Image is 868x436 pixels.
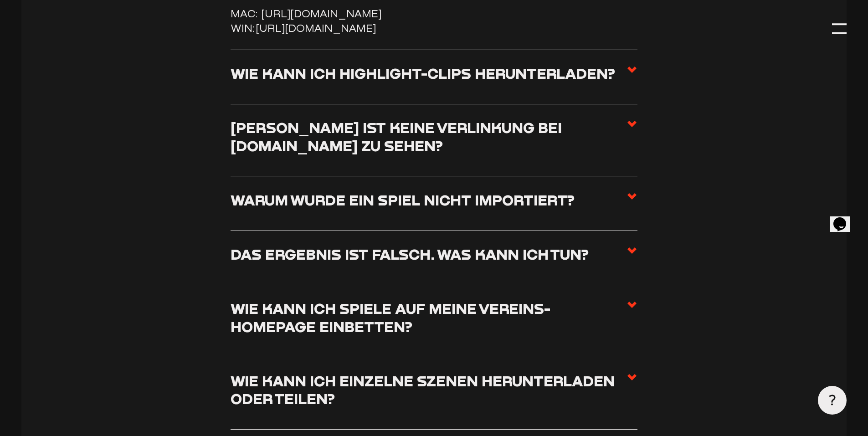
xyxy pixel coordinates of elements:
a: [URL][DOMAIN_NAME] [256,22,376,34]
h3: [PERSON_NAME] ist keine Verlinkung bei [DOMAIN_NAME] zu sehen? [231,118,627,154]
h3: Das Ergebnis ist falsch. Was kann ich tun? [231,245,589,263]
h3: Wie kann ich Spiele auf meine Vereins-Homepage einbetten? [231,299,627,335]
h3: Wie kann ich Highlight-Clips herunterladen? [231,64,615,82]
h3: Warum wurde ein Spiel nicht importiert? [231,191,575,209]
li: WIN: [231,21,637,36]
li: MAC: [URL][DOMAIN_NAME] [231,6,637,21]
iframe: chat widget [830,205,859,232]
h3: Wie kann ich einzelne Szenen herunterladen oder teilen? [231,372,627,408]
